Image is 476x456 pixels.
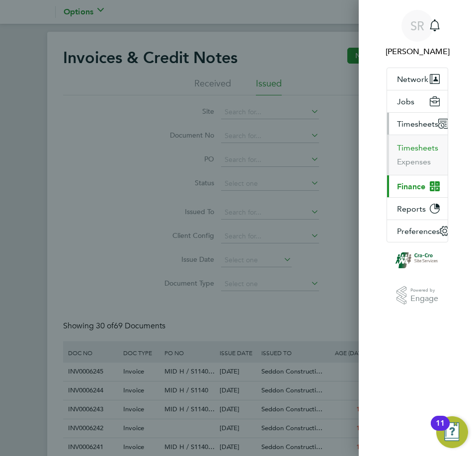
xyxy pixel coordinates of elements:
button: Expenses [397,157,431,167]
button: Finance [387,175,448,197]
span: Jobs [397,97,414,106]
a: Powered byEngage [397,286,439,305]
button: Open Resource Center, 11 new notifications [436,416,468,448]
span: Reports [397,204,426,214]
span: Engage [410,295,438,303]
span: Sam Robb [387,46,448,58]
div: 11 [436,423,445,436]
span: Network [397,75,428,84]
span: Powered by [410,286,438,295]
button: SR[PERSON_NAME] [387,10,448,58]
img: cra-cro-logo-retina.png [396,252,440,268]
button: Reports [387,198,448,220]
span: Finance [397,182,425,191]
button: Timesheets [397,143,438,153]
button: Preferences [387,220,458,242]
div: Timesheets [387,135,448,175]
span: Preferences [397,227,440,236]
button: Jobs [387,90,448,112]
span: Timesheets [397,119,438,129]
span: SR [410,19,424,32]
button: Timesheets [387,113,456,135]
button: Network [387,68,448,90]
